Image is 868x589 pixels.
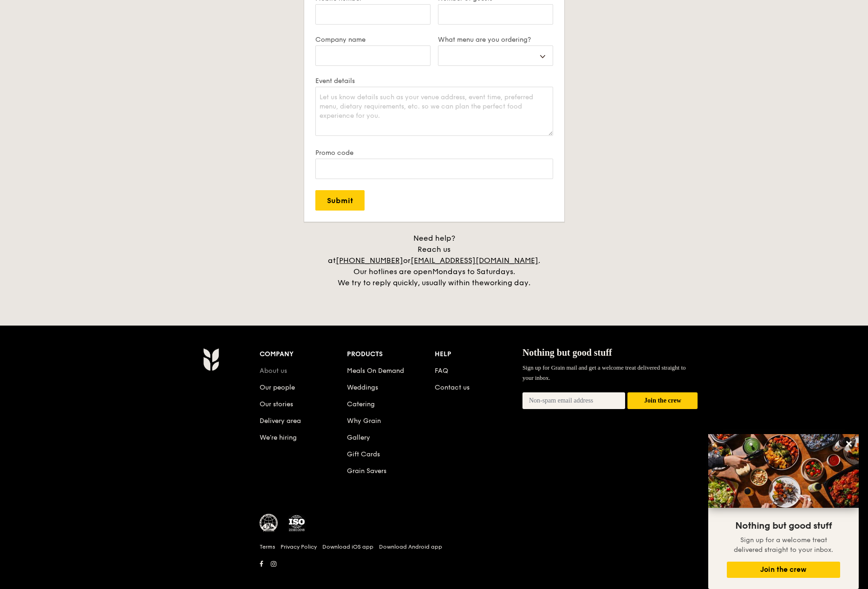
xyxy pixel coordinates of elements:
[315,190,365,211] input: Submit
[260,434,297,442] a: We’re hiring
[627,392,698,410] button: Join the crew
[260,367,287,375] a: About us
[411,256,538,265] a: [EMAIL_ADDRESS][DOMAIN_NAME]
[260,348,347,361] div: Company
[438,36,553,44] label: What menu are you ordering?
[734,536,833,554] span: Sign up for a welcome treat delivered straight to your inbox.
[727,562,840,578] button: Join the crew
[522,364,686,381] span: Sign up for Grain mail and get a welcome treat delivered straight to your inbox.
[347,467,386,475] a: Grain Savers
[435,384,470,391] a: Contact us
[347,348,435,361] div: Products
[522,347,612,358] span: Nothing but good stuff
[347,450,380,458] a: Gift Cards
[435,348,522,361] div: Help
[167,570,702,578] h6: Revision
[260,543,275,551] a: Terms
[432,267,515,276] span: Mondays to Saturdays.
[347,384,378,391] a: Weddings
[336,256,403,265] a: [PHONE_NUMBER]
[708,434,859,508] img: DSC07876-Edit02-Large.jpeg
[260,384,295,391] a: Our people
[347,367,404,375] a: Meals On Demand
[203,348,219,371] img: AYc88T3wAAAABJRU5ErkJggg==
[735,520,832,531] span: Nothing but good stuff
[347,417,381,425] a: Why Grain
[315,87,553,136] textarea: Let us know details such as your venue address, event time, preferred menu, dietary requirements,...
[315,149,553,157] label: Promo code
[435,367,448,375] a: FAQ
[260,514,278,532] img: MUIS Halal Certified
[484,278,530,287] span: working day.
[260,400,293,408] a: Our stories
[842,436,856,451] button: Close
[287,514,306,532] img: ISO Certified
[347,400,375,408] a: Catering
[260,417,301,425] a: Delivery area
[522,392,626,409] input: Non-spam email address
[315,36,431,44] label: Company name
[318,233,550,288] div: Need help? Reach us at or . Our hotlines are open We try to reply quickly, usually within the
[322,543,373,551] a: Download iOS app
[315,77,553,85] label: Event details
[281,543,317,551] a: Privacy Policy
[347,434,370,442] a: Gallery
[379,543,442,551] a: Download Android app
